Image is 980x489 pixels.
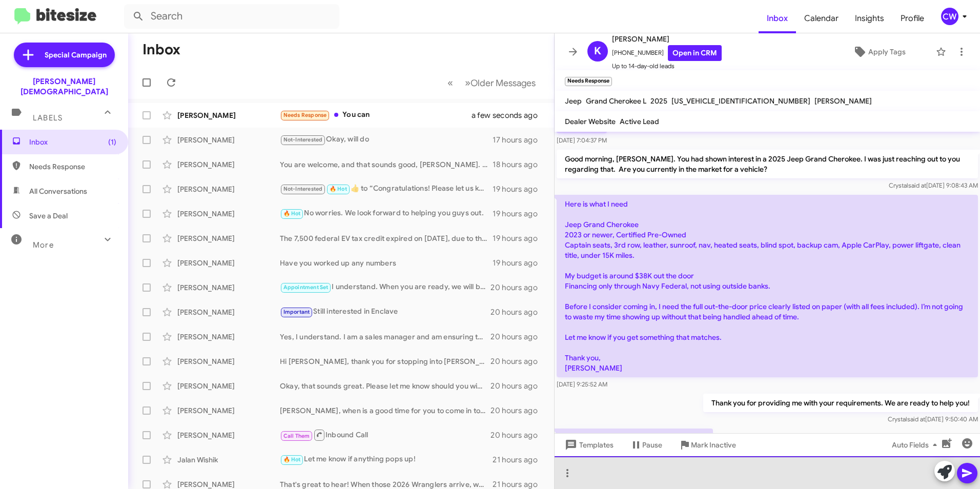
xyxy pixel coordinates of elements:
[280,109,484,121] div: You can
[280,233,493,243] div: The 7,500 federal EV tax credit expired on [DATE], due to the new legislation into law in [DATE]....
[177,135,280,145] div: [PERSON_NAME]
[491,356,546,366] div: 20 hours ago
[612,33,722,45] span: [PERSON_NAME]
[177,430,280,440] div: [PERSON_NAME]
[565,77,612,86] small: Needs Response
[29,211,68,221] span: Save a Deal
[884,436,949,454] button: Auto Fields
[447,76,453,89] span: «
[493,455,546,465] div: 21 hours ago
[29,186,87,196] span: All Conversations
[557,429,713,467] p: Can send me links here, so I can view them Thx
[586,96,646,106] span: Grand Cherokee L
[650,96,667,106] span: 2025
[283,186,323,192] span: Not-Interested
[33,240,54,250] span: More
[280,208,493,219] div: No worries. We look forward to helping you guys out.
[177,405,280,416] div: [PERSON_NAME]
[283,456,301,463] span: 🔥 Hot
[565,96,582,106] span: Jeep
[491,332,546,342] div: 20 hours ago
[491,405,546,416] div: 20 hours ago
[557,380,607,388] span: [DATE] 9:25:52 AM
[177,258,280,268] div: [PERSON_NAME]
[280,332,491,342] div: Yes, I understand. I am a sales manager and am ensuring that you have the information needed to m...
[177,233,280,243] div: [PERSON_NAME]
[612,45,722,61] span: [PHONE_NUMBER]
[471,77,536,89] span: Older Messages
[330,186,347,192] span: 🔥 Hot
[892,4,932,33] a: Profile
[177,184,280,194] div: [PERSON_NAME]
[283,112,327,118] span: Needs Response
[691,436,736,454] span: Mark Inactive
[280,258,493,268] div: Have you worked up any numbers
[565,117,616,126] span: Dealer Website
[493,159,546,170] div: 18 hours ago
[283,210,301,217] span: 🔥 Hot
[814,96,872,106] span: [PERSON_NAME]
[283,136,323,143] span: Not-Interested
[459,72,542,93] button: Next
[622,436,670,454] button: Pause
[491,381,546,391] div: 20 hours ago
[703,394,978,412] p: Thank you for providing me with your requirements. We are ready to help you!
[280,134,493,146] div: Okay, will do
[45,50,107,60] span: Special Campaign
[484,110,546,120] div: a few seconds ago
[759,4,796,33] a: Inbox
[491,307,546,317] div: 20 hours ago
[493,135,546,145] div: 17 hours ago
[491,430,546,440] div: 20 hours ago
[493,258,546,268] div: 19 hours ago
[280,159,493,170] div: You are welcome, and that sounds good, [PERSON_NAME]. We are here to assist you when you are ready.
[124,4,339,29] input: Search
[177,307,280,317] div: [PERSON_NAME]
[827,43,931,61] button: Apply Tags
[177,356,280,366] div: [PERSON_NAME]
[642,436,662,454] span: Pause
[14,43,115,67] a: Special Campaign
[892,436,941,454] span: Auto Fields
[177,209,280,219] div: [PERSON_NAME]
[668,45,722,61] a: Open in CRM
[283,309,310,315] span: Important
[29,137,116,147] span: Inbox
[671,96,810,106] span: [US_VEHICLE_IDENTIFICATION_NUMBER]
[283,284,329,291] span: Appointment Set
[493,209,546,219] div: 19 hours ago
[557,195,978,377] p: Here is what I need Jeep Grand Cherokee 2023 or newer, Certified Pre-Owned Captain seats, 3rd row...
[280,405,491,416] div: [PERSON_NAME], when is a good time for you to come in to see and test drive this Jeep?
[280,281,491,293] div: I understand. When you are ready, we will be here to assist you.
[177,381,280,391] div: [PERSON_NAME]
[280,381,491,391] div: Okay, that sounds great. Please let me know should you wish to come in and take a look in person ...
[491,282,546,293] div: 20 hours ago
[847,4,892,33] span: Insights
[177,110,280,120] div: [PERSON_NAME]
[796,4,847,33] a: Calendar
[670,436,744,454] button: Mark Inactive
[280,454,493,465] div: Let me know if anything pops up!
[594,43,601,59] span: K
[493,233,546,243] div: 19 hours ago
[142,42,180,58] h1: Inbox
[280,429,491,441] div: Inbound Call
[177,332,280,342] div: [PERSON_NAME]
[33,113,63,123] span: Labels
[442,72,542,93] nav: Page navigation example
[177,455,280,465] div: Jalan Wishik
[177,159,280,170] div: [PERSON_NAME]
[177,282,280,293] div: [PERSON_NAME]
[612,61,722,71] span: Up to 14-day-old leads
[941,8,958,25] div: CW
[868,43,906,61] span: Apply Tags
[465,76,471,89] span: »
[108,137,116,147] span: (1)
[280,356,491,366] div: Hi [PERSON_NAME], thank you for stopping into [PERSON_NAME] on 54. We have an extensive amount of...
[889,181,978,189] span: Crystal [DATE] 9:08:43 AM
[555,436,622,454] button: Templates
[280,183,493,195] div: ​👍​ to “ Congratulations! Please let us know if there is anything that we can do to help with in ...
